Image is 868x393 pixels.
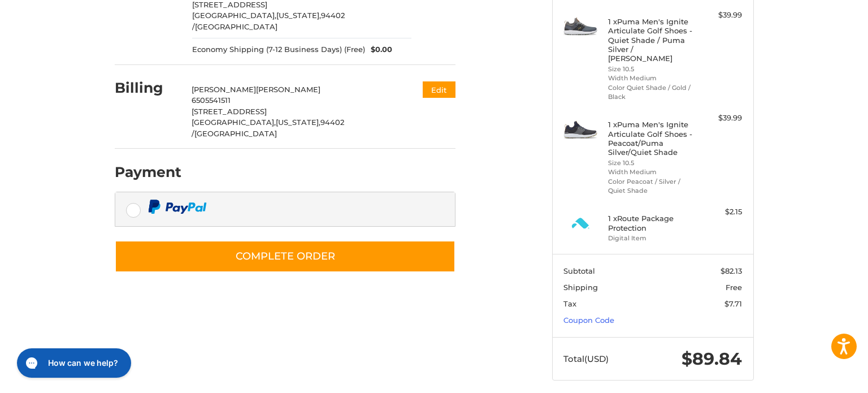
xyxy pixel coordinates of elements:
[563,316,614,325] a: Coupon Code
[115,163,181,181] h2: Payment
[192,11,345,31] span: 94402 /
[608,158,695,168] li: Size 10.5
[608,83,695,102] li: Color Quiet Shade / Gold / Black
[608,120,695,157] h4: 1 x Puma Men's Ignite Articulate Golf Shoes - Peacoat/Puma Silver/Quiet Shade
[256,85,320,94] span: [PERSON_NAME]
[608,214,695,232] h4: 1 x Route Package Protection
[115,79,181,97] h2: Billing
[276,118,320,127] span: [US_STATE],
[608,17,695,63] h4: 1 x Puma Men's Ignite Articulate Golf Shoes - Quiet Shade / Puma Silver / [PERSON_NAME]
[563,353,609,364] span: Total (USD)
[697,113,742,124] div: $39.99
[192,96,231,105] span: 6505541511
[563,299,576,308] span: Tax
[608,177,695,196] li: Color Peacoat / Silver / Quiet Shade
[726,283,742,292] span: Free
[276,11,321,20] span: [US_STATE],
[423,81,455,98] button: Edit
[724,299,742,308] span: $7.71
[192,11,276,20] span: [GEOGRAPHIC_DATA],
[697,206,742,218] div: $2.15
[365,44,392,55] span: $0.00
[608,74,695,83] li: Width Medium
[721,266,742,275] span: $82.13
[563,283,598,292] span: Shipping
[148,200,207,214] img: PayPal icon
[192,44,365,55] span: Economy Shipping (7-12 Business Days) (Free)
[697,10,742,21] div: $39.99
[192,118,276,127] span: [GEOGRAPHIC_DATA],
[608,64,695,74] li: Size 10.5
[192,107,267,116] span: [STREET_ADDRESS]
[192,85,256,94] span: [PERSON_NAME]
[608,167,695,177] li: Width Medium
[195,22,277,31] span: [GEOGRAPHIC_DATA]
[682,348,742,369] span: $89.84
[115,240,455,273] button: Complete order
[563,266,595,275] span: Subtotal
[11,344,134,382] iframe: Gorgias live chat messenger
[194,129,277,138] span: [GEOGRAPHIC_DATA]
[192,118,344,138] span: 94402 /
[608,234,695,243] li: Digital Item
